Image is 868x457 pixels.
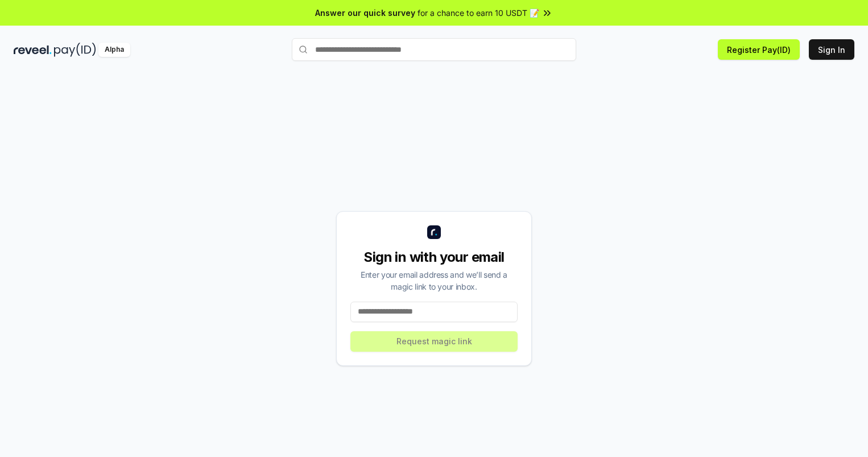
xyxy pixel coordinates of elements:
img: pay_id [54,43,96,57]
button: Register Pay(ID) [718,39,800,60]
span: Answer our quick survey [315,7,415,19]
div: Alpha [98,43,130,57]
img: reveel_dark [14,43,52,57]
div: Sign in with your email [350,248,518,266]
span: for a chance to earn 10 USDT 📝 [418,7,539,19]
img: logo_small [427,225,441,239]
div: Enter your email address and we’ll send a magic link to your inbox. [350,269,518,293]
button: Sign In [809,39,854,60]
